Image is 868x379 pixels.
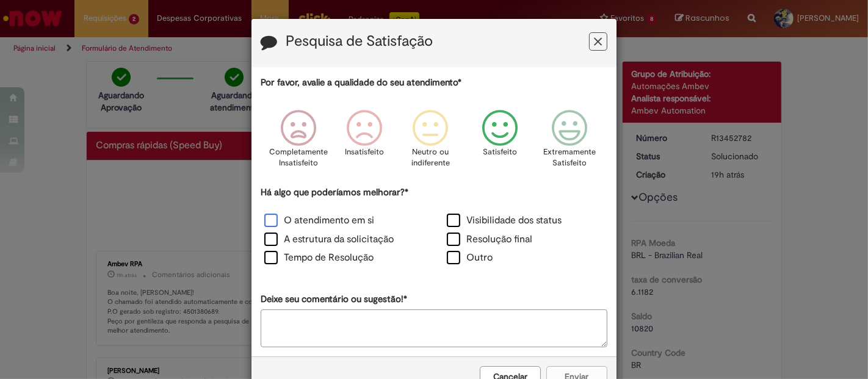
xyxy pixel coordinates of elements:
p: Extremamente Satisfeito [543,146,596,169]
label: O atendimento em si [264,214,374,228]
label: Pesquisa de Satisfação [286,34,433,49]
label: Por favor, avalie a qualidade do seu atendimento* [261,76,461,89]
div: Satisfeito [465,101,535,184]
label: Resolução final [447,233,532,247]
div: Neutro ou indiferente [399,101,461,184]
label: Outro [447,251,493,265]
p: Neutro ou indiferente [408,146,452,169]
div: Extremamente Satisfeito [538,101,601,184]
div: Completamente Insatisfeito [267,101,330,184]
label: Tempo de Resolução [264,251,374,265]
label: Visibilidade dos status [447,214,562,228]
p: Satisfeito [483,146,517,158]
p: Insatisfeito [345,146,384,158]
div: Insatisfeito [333,101,396,184]
p: Completamente Insatisfeito [269,146,328,169]
div: Há algo que poderíamos melhorar?* [261,186,607,269]
label: A estrutura da solicitação [264,233,394,247]
label: Deixe seu comentário ou sugestão!* [261,293,407,306]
